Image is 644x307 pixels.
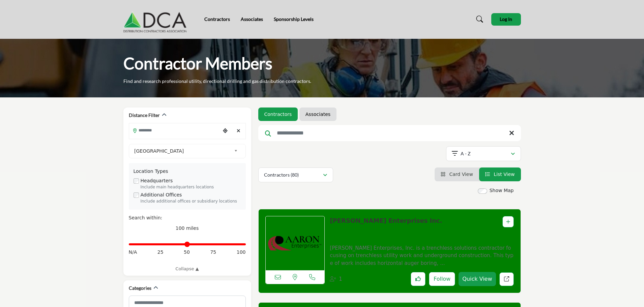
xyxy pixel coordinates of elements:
p: [PERSON_NAME] Enterprises, Inc. is a trenchless solutions contractor focusing on trenchless utili... [330,244,514,267]
a: Associates [241,16,263,22]
a: [PERSON_NAME] Enterprises, Inc. is a trenchless solutions contractor focusing on trenchless utili... [330,240,514,267]
span: 50 [184,249,190,256]
span: 75 [210,249,216,256]
span: 100 miles [176,225,199,231]
button: Follow [429,272,455,286]
a: [PERSON_NAME] Enterprises Inc. [330,217,442,224]
p: Find and research professional utility, directional drilling and gas distribution contractors. [123,78,311,85]
h2: Distance Filter [129,112,160,119]
button: Like listing [411,272,426,286]
p: Contractors (80) [264,172,299,178]
a: View List [485,172,515,177]
img: Aaron Enterprises Inc. [266,216,325,270]
div: Location Types [134,168,241,175]
a: Search [470,14,488,25]
li: List View [479,167,521,181]
a: Associates [305,111,330,118]
input: Search Keyword [258,125,521,141]
button: A - Z [446,146,521,161]
span: 1 [339,276,342,282]
button: Log In [491,13,521,26]
a: Collapse ▲ [129,266,246,272]
span: List View [494,172,515,177]
div: Choose your current location [220,124,230,138]
span: Log In [500,16,512,22]
span: N/A [129,249,137,256]
img: Site Logo [123,6,190,33]
a: Contractors [204,16,230,22]
a: Contractors [264,111,292,118]
div: Search within: [129,214,246,221]
span: [GEOGRAPHIC_DATA] [134,147,231,155]
h1: Contractor Members [123,53,272,74]
label: Additional Offices [141,191,182,198]
a: Sponsorship Levels [274,16,314,22]
input: Search Location [129,124,220,137]
button: Quick View [459,272,496,286]
p: A - Z [461,150,471,157]
a: Add To List [506,219,510,224]
a: View Card [441,172,473,177]
label: Headquarters [141,177,173,184]
div: Clear search location [234,124,244,138]
div: Followers [330,275,342,283]
button: Contractors (80) [258,167,333,182]
span: 25 [157,249,164,256]
label: Show Map [490,187,514,194]
div: Include additional offices or subsidiary locations [141,198,241,205]
div: Include main headquarters locations [141,184,241,190]
span: Card View [449,172,473,177]
a: Redirect to listing [499,272,514,286]
span: 100 [237,249,246,256]
li: Card View [435,167,479,181]
p: Aaron Enterprises Inc. [330,216,442,239]
h2: Categories [129,285,151,291]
